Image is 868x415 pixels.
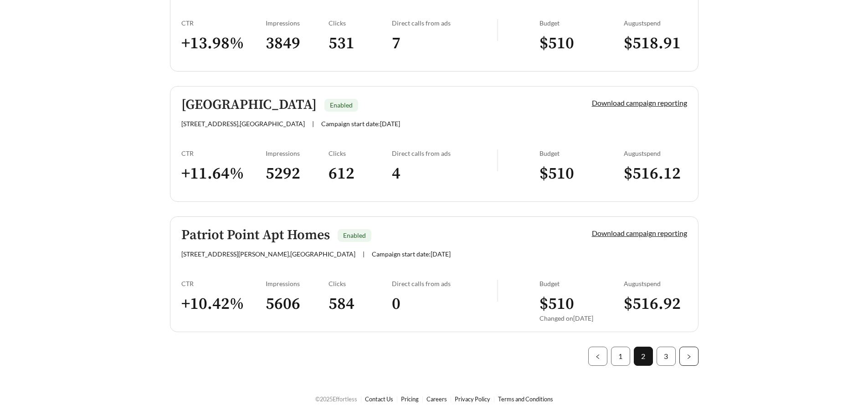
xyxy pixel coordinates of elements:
[679,347,699,366] li: Next Page
[372,250,451,258] span: Campaign start date: [DATE]
[624,19,687,27] div: August spend
[657,347,676,366] li: 3
[497,19,498,41] img: line
[181,120,305,128] span: [STREET_ADDRESS] , [GEOGRAPHIC_DATA]
[634,347,652,365] a: 2
[315,395,357,403] span: © 2025 Effortless
[329,33,392,54] h3: 531
[181,250,355,258] span: [STREET_ADDRESS][PERSON_NAME] , [GEOGRAPHIC_DATA]
[679,347,699,366] button: right
[266,280,329,287] div: Impressions
[539,149,624,157] div: Budget
[539,164,624,184] h3: $ 510
[592,98,687,107] a: Download campaign reporting
[392,294,497,314] h3: 0
[181,149,266,157] div: CTR
[686,354,692,359] span: right
[392,19,497,27] div: Direct calls from ads
[266,19,329,27] div: Impressions
[539,33,624,54] h3: $ 510
[595,354,601,359] span: left
[497,280,498,302] img: line
[588,347,607,366] li: Previous Page
[497,149,498,171] img: line
[343,231,366,239] span: Enabled
[181,228,330,243] h5: Patriot Point Apt Homes
[392,149,497,157] div: Direct calls from ads
[321,120,400,128] span: Campaign start date: [DATE]
[624,294,687,314] h3: $ 516.92
[392,33,497,54] h3: 7
[539,294,624,314] h3: $ 510
[181,294,266,314] h3: + 10.42 %
[592,229,687,237] a: Download campaign reporting
[634,347,653,366] li: 2
[539,280,624,287] div: Budget
[611,347,630,365] a: 1
[329,294,392,314] h3: 584
[329,280,392,287] div: Clicks
[266,149,329,157] div: Impressions
[455,395,490,403] a: Privacy Policy
[657,347,675,365] a: 3
[312,120,314,128] span: |
[170,216,699,332] a: Patriot Point Apt HomesEnabled[STREET_ADDRESS][PERSON_NAME],[GEOGRAPHIC_DATA]|Campaign start date...
[181,19,266,27] div: CTR
[266,294,329,314] h3: 5606
[588,347,607,366] button: left
[181,33,266,54] h3: + 13.98 %
[624,33,687,54] h3: $ 518.91
[624,280,687,287] div: August spend
[611,347,630,366] li: 1
[426,395,447,403] a: Careers
[365,395,393,403] a: Contact Us
[329,19,392,27] div: Clicks
[498,395,553,403] a: Terms and Conditions
[539,314,624,322] div: Changed on [DATE]
[392,280,497,287] div: Direct calls from ads
[329,164,392,184] h3: 612
[181,164,266,184] h3: + 11.64 %
[624,164,687,184] h3: $ 516.12
[181,97,317,113] h5: [GEOGRAPHIC_DATA]
[330,101,353,109] span: Enabled
[170,86,699,202] a: [GEOGRAPHIC_DATA]Enabled[STREET_ADDRESS],[GEOGRAPHIC_DATA]|Campaign start date:[DATE]Download cam...
[392,164,497,184] h3: 4
[266,164,329,184] h3: 5292
[329,149,392,157] div: Clicks
[401,395,419,403] a: Pricing
[539,19,624,27] div: Budget
[266,33,329,54] h3: 3849
[624,149,687,157] div: August spend
[363,250,365,258] span: |
[181,280,266,287] div: CTR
